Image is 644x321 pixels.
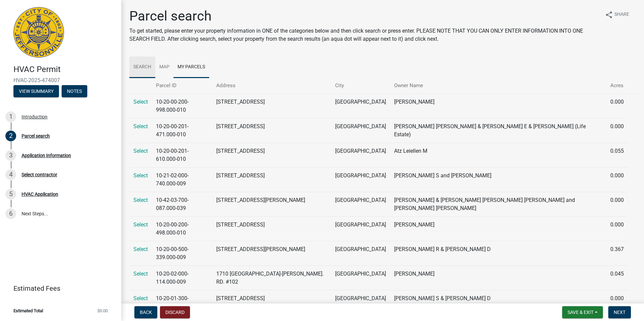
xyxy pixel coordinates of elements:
[605,11,613,19] i: share
[600,8,635,21] button: shareShare
[13,85,59,97] button: View Summary
[152,192,212,216] td: 10-42-03-700-087.000-039
[13,77,108,83] span: HVAC-2025-474007
[62,89,87,94] wm-modal-confirm: Notes
[608,306,631,318] button: Next
[212,118,331,143] td: [STREET_ADDRESS]
[134,306,157,318] button: Back
[133,271,148,277] a: Select
[133,246,148,252] a: Select
[331,216,390,241] td: [GEOGRAPHIC_DATA]
[606,94,628,118] td: 0.000
[152,78,212,94] th: Parcel ID
[5,169,16,180] div: 4
[390,290,606,315] td: [PERSON_NAME] S & [PERSON_NAME] D
[152,167,212,192] td: 10-21-02-000-740.000-009
[5,208,16,219] div: 6
[5,131,16,141] div: 2
[133,148,148,154] a: Select
[390,78,606,94] th: Owner Name
[129,27,600,43] p: To get started, please enter your property information in ONE of the categories below and then cl...
[152,290,212,315] td: 10-20-01-300-922.000-009
[606,78,628,94] th: Acres
[331,143,390,167] td: [GEOGRAPHIC_DATA]
[606,241,628,265] td: 0.367
[331,192,390,216] td: [GEOGRAPHIC_DATA]
[568,310,593,315] span: Save & Exit
[133,123,148,130] a: Select
[133,221,148,228] a: Select
[562,306,603,318] button: Save & Exit
[331,118,390,143] td: [GEOGRAPHIC_DATA]
[390,265,606,290] td: [PERSON_NAME]
[152,143,212,167] td: 10-20-00-201-610.000-010
[13,89,59,94] wm-modal-confirm: Summary
[212,216,331,241] td: [STREET_ADDRESS]
[22,153,71,158] div: Application Information
[390,216,606,241] td: [PERSON_NAME]
[22,192,58,197] div: HVAC Application
[155,57,173,78] a: Map
[212,265,331,290] td: 1710 [GEOGRAPHIC_DATA]-[PERSON_NAME]. RD. #102
[133,99,148,105] a: Select
[212,78,331,94] th: Address
[390,118,606,143] td: [PERSON_NAME] [PERSON_NAME] & [PERSON_NAME] E & [PERSON_NAME] (Life Estate)
[390,192,606,216] td: [PERSON_NAME] & [PERSON_NAME] [PERSON_NAME] [PERSON_NAME] and [PERSON_NAME] [PERSON_NAME]
[152,216,212,241] td: 10-20-00-200-498.000-010
[390,143,606,167] td: Atz Leiellen M
[606,290,628,315] td: 0.000
[133,172,148,179] a: Select
[606,118,628,143] td: 0.000
[614,11,629,19] span: Share
[212,167,331,192] td: [STREET_ADDRESS]
[22,134,50,138] div: Parcel search
[212,94,331,118] td: [STREET_ADDRESS]
[5,111,16,122] div: 1
[173,57,209,78] a: My Parcels
[606,192,628,216] td: 0.000
[133,295,148,301] a: Select
[606,216,628,241] td: 0.000
[331,78,390,94] th: City
[212,192,331,216] td: [STREET_ADDRESS][PERSON_NAME]
[13,65,116,74] h4: HVAC Permit
[62,85,87,97] button: Notes
[13,309,43,313] span: Estimated Total
[133,197,148,203] a: Select
[331,94,390,118] td: [GEOGRAPHIC_DATA]
[390,167,606,192] td: [PERSON_NAME] S and [PERSON_NAME]
[212,241,331,265] td: [STREET_ADDRESS][PERSON_NAME]
[13,7,64,58] img: City of Jeffersonville, Indiana
[212,143,331,167] td: [STREET_ADDRESS]
[614,310,625,315] span: Next
[5,282,110,295] a: Estimated Fees
[5,150,16,161] div: 3
[331,265,390,290] td: [GEOGRAPHIC_DATA]
[129,57,155,78] a: Search
[152,118,212,143] td: 10-20-00-201-471.000-010
[5,189,16,200] div: 5
[390,241,606,265] td: [PERSON_NAME] R & [PERSON_NAME] D
[606,167,628,192] td: 0.000
[331,241,390,265] td: [GEOGRAPHIC_DATA]
[152,94,212,118] td: 10-20-00-200-998.000-010
[390,94,606,118] td: [PERSON_NAME]
[152,241,212,265] td: 10-20-00-500-339.000-009
[129,8,600,24] h1: Parcel search
[22,172,57,177] div: Select contractor
[606,265,628,290] td: 0.045
[331,290,390,315] td: [GEOGRAPHIC_DATA]
[140,310,152,315] span: Back
[606,143,628,167] td: 0.055
[160,306,190,318] button: Discard
[152,265,212,290] td: 10-20-02-000-114.000-009
[97,309,108,313] span: $0.00
[331,167,390,192] td: [GEOGRAPHIC_DATA]
[22,114,47,119] div: Introduction
[212,290,331,315] td: [STREET_ADDRESS]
